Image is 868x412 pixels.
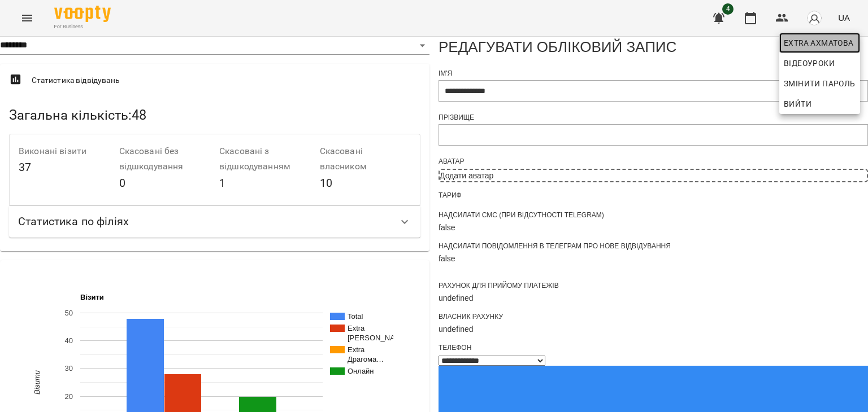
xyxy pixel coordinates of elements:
button: Вийти [779,94,860,114]
span: Extra Ахматова [784,36,856,50]
span: Відеоуроки [784,56,835,70]
a: Відеоуроки [779,53,839,73]
span: Вийти [784,97,811,111]
span: Змінити пароль [784,77,856,90]
a: Змінити пароль [779,73,860,94]
a: Extra Ахматова [779,33,860,53]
